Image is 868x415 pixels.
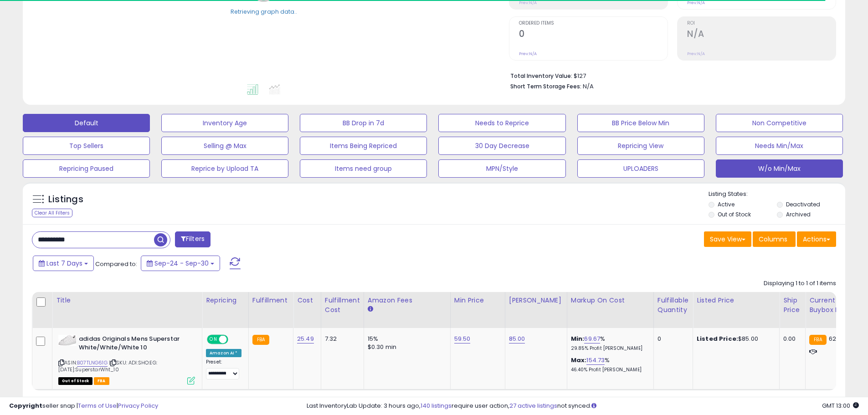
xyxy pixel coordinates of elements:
[175,231,211,247] button: Filters
[325,335,357,343] div: 7.32
[571,367,647,373] p: 46.40% Profit [PERSON_NAME]
[300,159,427,178] button: Items need group
[227,336,241,343] span: OFF
[307,402,859,410] div: Last InventoryLab Update: 3 hours ago, require user action, not synced.
[95,260,137,268] span: Compared to:
[783,296,801,315] div: Ship Price
[438,159,565,178] button: MPN/Style
[9,402,158,410] div: seller snap | |
[161,137,288,155] button: Selling @ Max
[509,401,557,410] a: 27 active listings
[208,336,219,343] span: ON
[697,334,738,343] b: Listed Price:
[33,256,94,271] button: Last 7 Days
[297,334,314,343] a: 25.49
[718,200,734,208] label: Active
[58,377,92,385] span: All listings that are currently out of stock and unavailable for purchase on Amazon
[454,334,471,343] a: 59.50
[764,279,836,288] div: Displaying 1 to 1 of 1 items
[9,401,42,410] strong: Copyright
[161,114,288,132] button: Inventory Age
[231,7,297,15] div: Retrieving graph data..
[368,343,443,351] div: $0.30 min
[58,335,77,346] img: 31J93BEStOL._SL40_.jpg
[206,359,241,379] div: Preset:
[571,296,650,305] div: Markup on Cost
[822,401,859,410] span: 2025-10-8 13:00 GMT
[368,335,443,343] div: 15%
[23,137,150,155] button: Top Sellers
[577,137,704,155] button: Repricing View
[571,334,585,343] b: Min:
[79,335,190,354] b: adidas Originals Mens Superstar White/White/White 10
[697,335,772,343] div: $85.00
[300,137,427,155] button: Items Being Repriced
[709,190,845,199] p: Listing States:
[252,335,269,345] small: FBA
[797,231,836,247] button: Actions
[571,335,647,352] div: %
[687,29,836,41] h2: N/A
[584,334,600,343] a: 69.67
[94,377,109,385] span: FBA
[583,82,594,91] span: N/A
[368,296,447,305] div: Amazon Fees
[206,296,245,305] div: Repricing
[368,305,373,313] small: Amazon Fees.
[716,159,843,178] button: W/o Min/Max
[571,356,647,373] div: %
[510,70,829,81] li: $127
[571,356,587,364] b: Max:
[704,231,751,247] button: Save View
[77,359,108,367] a: B07TLNG61G
[141,256,220,271] button: Sep-24 - Sep-30
[577,114,704,132] button: BB Price Below Min
[297,296,317,305] div: Cost
[577,159,704,178] button: UPLOADERS
[509,334,525,343] a: 85.00
[510,72,572,80] b: Total Inventory Value:
[571,345,647,352] p: 29.85% Profit [PERSON_NAME]
[567,292,653,328] th: The percentage added to the cost of goods (COGS) that forms the calculator for Min & Max prices.
[697,296,776,305] div: Listed Price
[206,349,241,357] div: Amazon AI *
[759,235,787,244] span: Columns
[519,51,537,56] small: Prev: N/A
[809,335,826,345] small: FBA
[783,335,798,343] div: 0.00
[786,210,811,218] label: Archived
[23,159,150,178] button: Repricing Paused
[48,193,83,206] h5: Listings
[32,209,72,217] div: Clear All Filters
[56,296,198,305] div: Title
[687,21,836,26] span: ROI
[161,159,288,178] button: Reprice by Upload TA
[657,296,689,315] div: Fulfillable Quantity
[809,296,856,315] div: Current Buybox Price
[325,296,360,315] div: Fulfillment Cost
[519,21,668,26] span: Ordered Items
[786,200,820,208] label: Deactivated
[154,259,209,268] span: Sep-24 - Sep-30
[454,296,501,305] div: Min Price
[421,401,452,410] a: 140 listings
[252,296,289,305] div: Fulfillment
[23,114,150,132] button: Default
[118,401,158,410] a: Privacy Policy
[58,335,195,384] div: ASIN:
[716,114,843,132] button: Non Competitive
[519,29,668,41] h2: 0
[438,114,565,132] button: Needs to Reprice
[509,296,563,305] div: [PERSON_NAME]
[78,401,117,410] a: Terms of Use
[510,82,581,90] b: Short Term Storage Fees:
[58,359,157,373] span: | SKU: ADI:SHO:EG:[DATE]:SuperstarWht_10
[687,51,705,56] small: Prev: N/A
[586,356,605,365] a: 154.73
[716,137,843,155] button: Needs Min/Max
[829,334,845,343] span: 62.66
[46,259,82,268] span: Last 7 Days
[718,210,751,218] label: Out of Stock
[657,335,686,343] div: 0
[753,231,796,247] button: Columns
